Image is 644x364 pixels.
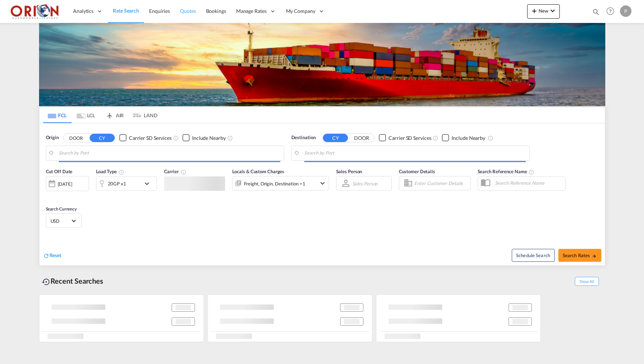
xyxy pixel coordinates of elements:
md-tab-item: AIR [100,107,129,123]
md-icon: icon-chevron-down [143,179,155,188]
div: [DATE] [46,176,89,191]
div: Carrier SD Services [388,134,431,142]
span: Search Currency [46,206,77,212]
input: Enter Customer Details [414,178,468,189]
button: DOOR [349,134,374,142]
span: Search Reference Name [478,169,535,174]
div: Freight Origin Destination Factory Stuffingicon-chevron-down [232,176,329,190]
div: Recent Searches [39,273,106,289]
div: Include Nearby [452,134,485,142]
md-tab-item: FCL [43,107,72,123]
md-checkbox: Checkbox No Ink [442,134,485,142]
md-tab-item: LCL [72,107,100,123]
md-icon: icon-chevron-down [318,179,327,188]
div: [DATE] [58,181,72,187]
md-icon: icon-backup-restore [42,278,51,286]
md-icon: icon-chevron-down [548,6,557,15]
md-checkbox: Checkbox No Ink [119,134,172,142]
div: 20GP x1icon-chevron-down [96,176,157,191]
md-icon: Unchecked: Search for CY (Container Yard) services for all selected carriers.Checked : Search for... [173,135,179,141]
input: Search Reference Name [491,178,565,188]
span: New [530,8,557,14]
div: Origin DOOR CY Checkbox No InkUnchecked: Search for CY (Container Yard) services for all selected... [39,123,605,265]
md-icon: icon-arrow-right [592,254,597,259]
md-icon: The selected Trucker/Carrierwill be displayed in the rate results If the rates are from another f... [181,169,186,175]
md-icon: icon-information-outline [119,169,124,175]
md-tab-item: LAND [129,107,158,123]
span: Search Rates [563,252,597,258]
span: Sales Person [336,169,362,174]
img: 2c36fa60c4e911ed9fceb5e2556746cc.JPG [11,3,59,19]
span: Locals & Custom Charges [232,169,285,174]
span: Destination [291,134,316,141]
span: Cut Off Date [46,169,73,174]
span: My Company [286,8,315,15]
div: P [620,5,631,17]
span: Show All [575,277,598,286]
div: 20GP x1 [108,179,126,189]
md-icon: icon-plus 400-fg [530,6,539,15]
button: Note: By default Schedule search will only considerorigin ports, destination ports and cut off da... [512,249,555,262]
span: Rate Search [113,8,139,14]
md-icon: icon-magnify [592,8,600,16]
button: Search Ratesicon-arrow-right [558,249,601,262]
md-icon: icon-refresh [43,252,49,259]
md-checkbox: Checkbox No Ink [182,134,226,142]
span: Reset [49,252,62,258]
md-select: Select Currency: $ USDUnited States Dollar [50,216,78,226]
input: Search by Port [59,148,280,159]
span: Help [604,5,616,17]
span: Enquiries [149,8,170,14]
div: Freight Origin Destination Factory Stuffing [244,179,305,189]
input: Search by Port [304,148,526,159]
span: USD [51,218,71,224]
md-datepicker: Select [46,190,51,200]
div: icon-refreshReset [43,252,62,260]
div: Carrier SD Services [129,134,172,142]
span: Origin [46,134,59,141]
span: Bookings [206,8,226,14]
div: icon-magnify [592,8,600,19]
div: Help [604,5,620,18]
md-checkbox: Checkbox No Ink [379,134,431,142]
button: CY [90,134,115,142]
md-icon: Unchecked: Ignores neighbouring ports when fetching rates.Checked : Includes neighbouring ports w... [227,135,233,141]
div: Include Nearby [192,134,226,142]
button: CY [323,134,348,142]
span: Quotes [180,8,196,14]
md-icon: icon-airplane [105,111,114,117]
md-icon: Unchecked: Search for CY (Container Yard) services for all selected carriers.Checked : Search for... [433,135,438,141]
span: Manage Rates [236,8,267,15]
button: icon-plus 400-fgNewicon-chevron-down [527,4,560,19]
md-pagination-wrapper: Use the left and right arrow keys to navigate between tabs [43,107,158,123]
img: LCL+%26+FCL+BACKGROUND.png [39,23,605,106]
span: Load Type [96,169,124,174]
button: DOOR [63,134,89,142]
span: Analytics [73,8,94,15]
span: Customer Details [399,169,435,174]
md-select: Sales Person [352,178,379,189]
span: Carrier [164,169,186,174]
md-icon: Your search will be saved by the below given name [529,169,534,175]
md-icon: Unchecked: Ignores neighbouring ports when fetching rates.Checked : Includes neighbouring ports w... [488,135,493,141]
